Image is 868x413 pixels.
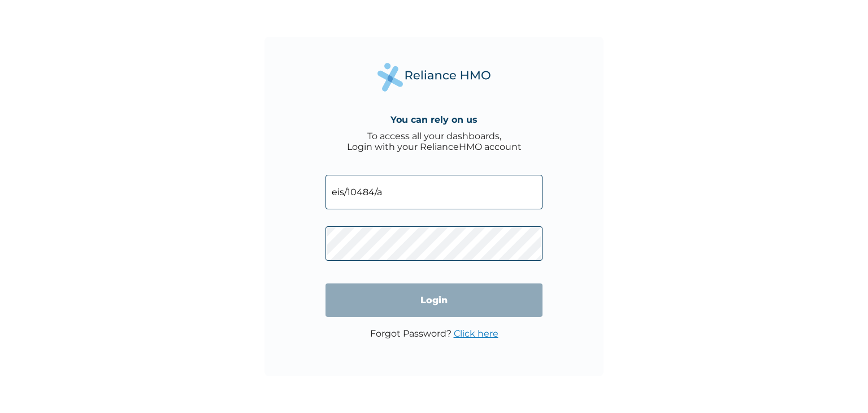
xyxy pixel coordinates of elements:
[377,63,491,92] img: Reliance Health's Logo
[347,131,522,152] div: To access all your dashboards, Login with your RelianceHMO account
[325,283,542,317] input: Login
[370,328,498,339] p: Forgot Password?
[325,175,542,209] input: Email address or HMO ID
[390,114,478,125] h4: You can rely on us
[454,328,498,339] a: Click here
